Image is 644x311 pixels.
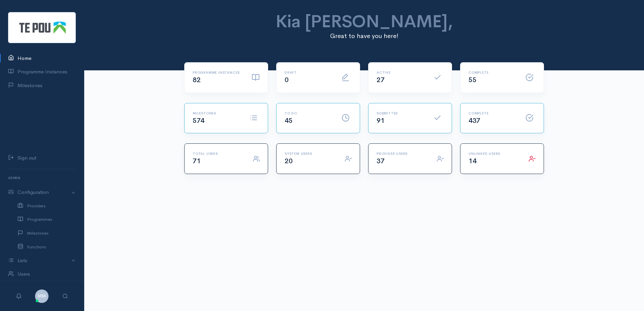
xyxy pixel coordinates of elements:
[232,12,496,31] h1: Kia [PERSON_NAME],
[35,289,49,303] span: MM
[232,31,496,41] p: Great to have you here!
[469,152,521,155] h6: Unlinked Users
[377,152,429,155] h6: Provider Users
[193,157,200,165] span: 71
[193,152,245,155] h6: Total Users
[8,12,76,43] img: Te Pou
[285,152,337,155] h6: System Users
[469,157,476,165] span: 14
[285,157,292,165] span: 20
[35,292,49,299] a: MM
[8,173,76,182] h6: Admin
[377,157,384,165] span: 37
